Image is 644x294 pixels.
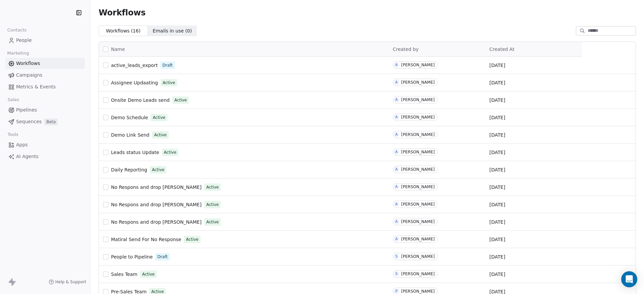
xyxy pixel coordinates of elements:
div: A [395,202,398,207]
span: Active [142,271,155,277]
div: A [395,184,398,190]
span: [DATE] [489,79,505,86]
div: [PERSON_NAME] [401,80,435,85]
span: [DATE] [489,219,505,225]
div: [PERSON_NAME] [401,115,435,120]
span: No Respons and drop [PERSON_NAME] [111,185,202,190]
div: Open Intercom Messenger [621,271,637,287]
span: Sales Team [111,272,138,277]
div: S [395,254,397,259]
span: Campaigns [16,72,42,79]
div: [PERSON_NAME] [401,254,435,259]
a: Onsite Demo Leads send [111,97,170,103]
div: [PERSON_NAME] [401,150,435,154]
div: A [395,62,398,68]
span: Created At [489,47,515,52]
a: active_leads_export [111,62,158,69]
a: Metrics & Events [5,81,85,92]
div: [PERSON_NAME] [401,63,435,67]
div: [PERSON_NAME] [401,272,435,276]
div: [PERSON_NAME] [401,219,435,224]
span: [DATE] [489,201,505,208]
span: AI Agents [16,153,39,160]
a: Workflows [5,58,85,69]
span: Daily Reporting [111,167,147,172]
div: [PERSON_NAME] [401,289,435,294]
span: [DATE] [489,149,505,156]
span: Contacts [4,25,30,35]
span: [DATE] [489,166,505,173]
span: Pipelines [16,106,37,114]
div: [PERSON_NAME] [401,167,435,172]
span: Active [174,97,187,103]
span: Workflows [99,8,146,17]
div: S [395,271,397,277]
div: A [395,80,398,85]
div: [PERSON_NAME] [401,202,435,207]
span: [DATE] [489,184,505,191]
span: Active [164,149,176,155]
span: [DATE] [489,62,505,69]
a: People to Pipeline [111,253,153,260]
span: People to Pipeline [111,254,153,260]
a: Apps [5,139,85,150]
div: A [395,219,398,224]
span: Emails in use ( 0 ) [153,27,192,34]
div: A [395,167,398,172]
div: [PERSON_NAME] [401,237,435,241]
span: [DATE] [489,271,505,278]
span: No Respons and drop [PERSON_NAME] [111,202,202,207]
span: Active [206,202,219,208]
span: Active [206,184,219,190]
a: People [5,35,85,46]
div: [PERSON_NAME] [401,185,435,189]
span: Created by [393,47,419,52]
a: Daily Reporting [111,166,147,173]
div: [PERSON_NAME] [401,132,435,137]
span: [DATE] [489,114,505,121]
span: Assignee Updaating [111,80,158,85]
span: Active [152,167,164,173]
span: Help & Support [55,279,86,285]
div: A [395,97,398,102]
span: People [16,37,32,44]
a: No Respons and drop [PERSON_NAME] [111,219,202,225]
a: Leads status Update [111,149,159,156]
div: A [395,236,398,242]
span: Draft [162,62,172,68]
span: [DATE] [489,253,505,260]
span: Active [206,219,219,225]
div: [PERSON_NAME] [401,97,435,102]
span: No Respons and drop [PERSON_NAME] [111,219,202,225]
span: Matiral Send For No Response [111,237,181,242]
a: Demo Link Send [111,132,149,138]
span: Leads status Update [111,150,159,155]
span: Onsite Demo Leads send [111,97,170,103]
a: AI Agents [5,151,85,162]
span: Active [153,115,165,121]
a: Campaigns [5,70,85,81]
a: Sales Team [111,271,138,278]
div: A [395,132,398,137]
div: P [395,289,397,294]
span: Tools [5,130,21,140]
a: Demo Schedule [111,114,148,121]
span: Marketing [4,48,32,58]
span: Active [154,132,166,138]
span: Active [163,80,175,86]
a: No Respons and drop [PERSON_NAME] [111,184,202,191]
span: Beta [44,119,58,125]
span: Sequences [16,118,42,125]
a: Assignee Updaating [111,79,158,86]
span: [DATE] [489,97,505,103]
span: Active [186,236,198,242]
span: Draft [157,254,167,260]
span: [DATE] [489,132,505,138]
span: Demo Link Send [111,132,149,138]
div: A [395,149,398,155]
a: SequencesBeta [5,116,85,127]
span: Name [111,46,125,53]
span: Apps [16,141,28,148]
span: Demo Schedule [111,115,148,120]
span: Metrics & Events [16,83,56,90]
